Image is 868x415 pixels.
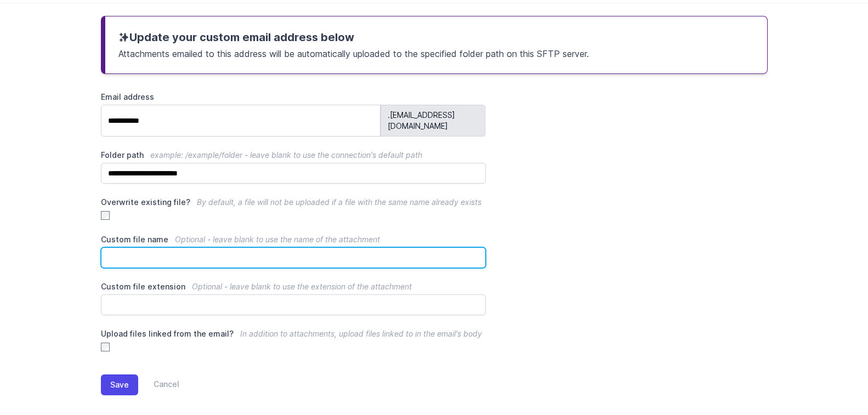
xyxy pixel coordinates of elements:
[118,30,754,45] h3: Update your custom email address below
[150,150,422,160] span: example: /example/folder - leave blank to use the connection's default path
[101,92,486,103] label: Email address
[101,374,138,395] button: Save
[813,360,855,402] iframe: Drift Widget Chat Controller
[192,282,412,291] span: Optional - leave blank to use the extension of the attachment
[101,328,486,339] label: Upload files linked from the email?
[175,235,380,244] span: Optional - leave blank to use the name of the attachment
[240,329,482,338] span: In addition to attachments, upload files linked to in the email's body
[138,374,179,395] a: Cancel
[101,197,486,208] label: Overwrite existing file?
[101,150,486,161] label: Folder path
[118,45,754,60] p: Attachments emailed to this address will be automatically uploaded to the specified folder path o...
[197,197,481,207] span: By default, a file will not be uploaded if a file with the same name already exists
[381,105,486,137] span: .[EMAIL_ADDRESS][DOMAIN_NAME]
[101,281,486,292] label: Custom file extension
[101,234,486,245] label: Custom file name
